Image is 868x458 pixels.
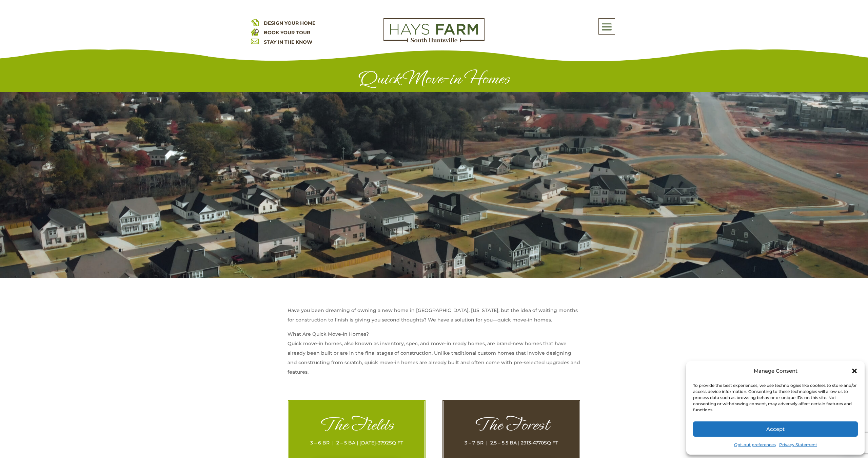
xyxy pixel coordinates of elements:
button: Accept [693,421,858,437]
div: Manage Consent [754,366,797,376]
p: 3 – 7 BR | 2.5 – 5.5 BA | 2913-4770 [457,438,566,447]
div: Close dialog [851,368,858,374]
img: book your home tour [251,28,259,36]
img: Logo [383,18,485,43]
a: STAY IN THE KNOW [264,39,312,45]
span: SQ FT [544,440,558,446]
a: Privacy Statement [779,440,817,450]
div: To provide the best experiences, we use technologies like cookies to store and/or access device i... [693,382,857,413]
a: Opt-out preferences [734,440,776,450]
a: BOOK YOUR TOUR [264,29,310,36]
span: SQ FT [389,440,403,446]
h1: The Forest [457,415,566,438]
a: hays farm homes huntsville development [383,38,485,44]
h1: The Fields [302,415,411,438]
h1: Quick Move-in Homes [251,68,617,92]
p: What Are Quick Move-In Homes? Quick move-in homes, also known as inventory, spec, and move-in rea... [288,329,580,381]
span: 3 – 6 BR | 2 – 5 BA | [DATE]-3792 [310,440,389,446]
p: Have you been dreaming of owning a new home in [GEOGRAPHIC_DATA], [US_STATE], but the idea of wai... [288,306,580,329]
